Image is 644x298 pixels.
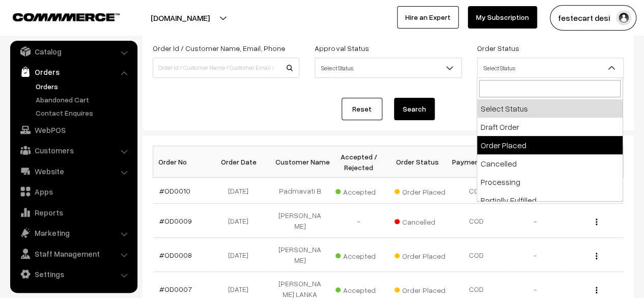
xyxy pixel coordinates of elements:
[342,98,382,120] a: Reset
[13,42,134,61] a: Catalog
[212,238,271,272] td: [DATE]
[335,248,386,261] span: Accepted
[477,136,623,154] li: Order Placed
[13,265,134,283] a: Settings
[596,287,597,293] img: Menu
[395,248,445,261] span: Order Placed
[394,98,435,120] button: Search
[13,162,134,180] a: Website
[335,282,386,295] span: Accepted
[395,214,445,227] span: Cancelled
[447,238,506,272] td: COD
[33,107,134,118] a: Contact Enquires
[596,253,597,259] img: Menu
[596,219,597,225] img: Menu
[212,178,271,204] td: [DATE]
[335,184,386,197] span: Accepted
[13,182,134,201] a: Apps
[212,204,271,238] td: [DATE]
[159,285,192,293] a: #OD0007
[13,10,102,22] a: COMMMERCE
[159,251,192,259] a: #OD0008
[271,146,330,178] th: Customer Name
[397,6,459,29] a: Hire an Expert
[271,238,330,272] td: [PERSON_NAME]
[153,146,212,178] th: Order No
[447,204,506,238] td: COD
[13,121,134,139] a: WebPOS
[153,58,299,78] input: Order Id / Customer Name / Customer Email / Customer Phone
[159,186,190,195] a: #OD0010
[115,5,245,31] button: [DOMAIN_NAME]
[13,141,134,159] a: Customers
[477,191,623,209] li: Partially Fulfilled
[447,146,506,178] th: Payment Method
[329,146,388,178] th: Accepted / Rejected
[153,43,285,53] label: Order Id / Customer Name, Email, Phone
[33,81,134,92] a: Orders
[477,173,623,191] li: Processing
[468,6,537,29] a: My Subscription
[13,224,134,242] a: Marketing
[477,58,624,78] span: Select Status
[478,59,623,77] span: Select Status
[477,118,623,136] li: Draft Order
[271,178,330,204] td: Padmavati B
[388,146,447,178] th: Order Status
[13,63,134,81] a: Orders
[477,99,623,118] li: Select Status
[506,204,565,238] td: -
[13,203,134,222] a: Reports
[271,204,330,238] td: [PERSON_NAME]
[13,245,134,263] a: Staff Management
[33,94,134,105] a: Abandoned Cart
[315,59,461,77] span: Select Status
[159,216,192,225] a: #OD0009
[395,184,445,197] span: Order Placed
[447,178,506,204] td: COD
[477,154,623,173] li: Cancelled
[477,43,519,53] label: Order Status
[506,238,565,272] td: -
[550,5,636,31] button: festecart desi
[329,204,388,238] td: -
[315,43,369,53] label: Approval Status
[315,58,461,78] span: Select Status
[13,13,120,21] img: COMMMERCE
[395,282,445,295] span: Order Placed
[212,146,271,178] th: Order Date
[616,10,631,25] img: user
